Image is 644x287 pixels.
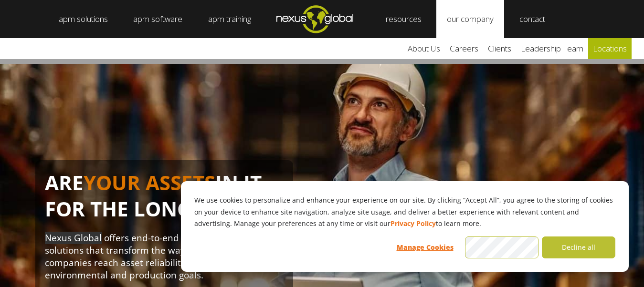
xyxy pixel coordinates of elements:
p: We use cookies to personalize and enhance your experience on our site. By clicking “Accept All”, ... [194,195,615,230]
a: about us [403,38,445,59]
button: Manage Cookies [388,236,462,258]
div: Cookie banner [181,181,629,272]
button: Accept all [465,236,538,258]
p: Nexus Global offers end-to-end asset management solutions that transform the way asset intensive ... [45,232,284,281]
a: clients [483,38,516,59]
a: leadership team [516,38,588,59]
a: locations [588,38,632,59]
h1: ARE IN IT FOR THE LONG HAUL? [45,170,284,232]
span: YOUR ASSETS [84,169,215,196]
button: Decline all [542,236,615,258]
a: careers [445,38,483,59]
a: Privacy Policy [391,218,436,230]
